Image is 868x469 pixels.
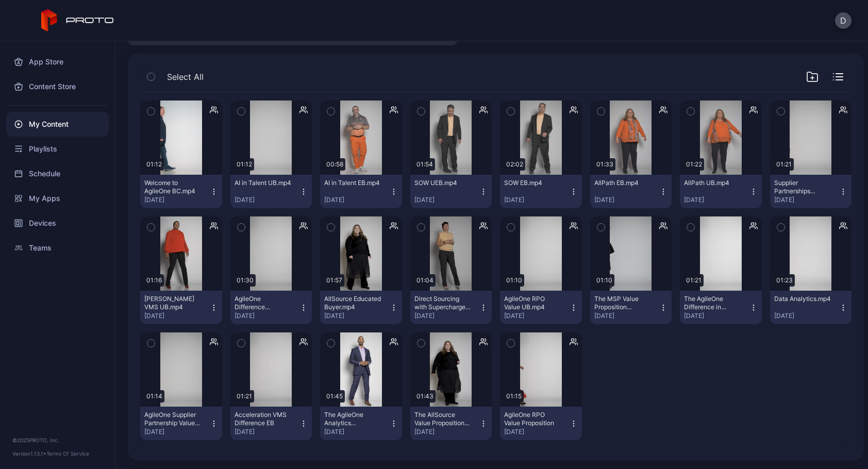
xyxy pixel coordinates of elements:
[6,74,109,99] a: Content Store
[324,295,381,311] div: AllSource Educated Buyer.mp4
[500,291,582,324] button: AgileOne RPO Value UB.mp4[DATE]
[774,295,831,303] div: Data Analytics.mp4
[504,428,570,436] div: [DATE]
[235,179,291,187] div: AI in Talent UB.mp4
[770,175,852,208] button: Supplier Partnerships EB.mp4[DATE]
[594,312,660,320] div: [DATE]
[320,407,402,440] button: The AgileOne Analytics Difference[DATE]
[504,312,570,320] div: [DATE]
[140,175,222,208] button: Welcome to AgileOne BC.mp4[DATE]
[46,450,89,457] a: Terms Of Service
[590,291,672,324] button: The MSP Value Proposition UB.mp4[DATE]
[144,428,210,436] div: [DATE]
[144,411,201,427] div: AgileOne Supplier Partnership Value Proposition UB
[414,295,471,311] div: Direct Sourcing with Supercharged Human Power.mp4
[594,179,651,187] div: AllPath EB.mp4
[835,12,852,29] button: D
[500,175,582,208] button: SOW EB.mp4[DATE]
[414,196,480,204] div: [DATE]
[410,291,492,324] button: Direct Sourcing with Supercharged Human Power.mp4[DATE]
[235,196,300,204] div: [DATE]
[235,295,291,311] div: AgileOne Difference Europe.mp4
[6,112,109,137] a: My Content
[230,291,312,324] button: AgileOne Difference Europe.mp4[DATE]
[504,179,561,187] div: SOW EB.mp4
[324,428,390,436] div: [DATE]
[144,312,210,320] div: [DATE]
[140,407,222,440] button: AgileOne Supplier Partnership Value Proposition UB[DATE]
[144,179,201,195] div: Welcome to AgileOne BC.mp4
[6,49,109,74] a: App Store
[590,175,672,208] button: AllPath EB.mp4[DATE]
[414,179,471,187] div: SOW UEB.mp4
[414,428,480,436] div: [DATE]
[144,196,210,204] div: [DATE]
[12,450,46,457] span: Version 1.13.1 •
[684,196,749,204] div: [DATE]
[680,175,762,208] button: AllPath UB.mp4[DATE]
[140,291,222,324] button: [PERSON_NAME] VMS UB.mp4[DATE]
[684,295,741,311] div: The AgileOne Difference in Europe.mp4
[6,137,109,161] a: Playlists
[320,291,402,324] button: AllSource Educated Buyer.mp4[DATE]
[324,196,390,204] div: [DATE]
[680,291,762,324] button: The AgileOne Difference in [GEOGRAPHIC_DATA]mp4[DATE]
[500,407,582,440] button: AgileOne RPO Value Proposition[DATE]
[410,175,492,208] button: SOW UEB.mp4[DATE]
[414,411,471,427] div: The AllSource Value Proposition UB
[594,295,651,311] div: The MSP Value Proposition UB.mp4
[167,71,204,83] span: Select All
[774,179,831,195] div: Supplier Partnerships EB.mp4
[230,175,312,208] button: AI in Talent UB.mp4[DATE]
[504,295,561,311] div: AgileOne RPO Value UB.mp4
[235,411,291,427] div: Acceleration VMS Difference EB
[320,175,402,208] button: AI in Talent EB.mp4[DATE]
[594,196,660,204] div: [DATE]
[684,179,741,187] div: AllPath UB.mp4
[6,211,109,236] a: Devices
[235,428,300,436] div: [DATE]
[410,407,492,440] button: The AllSource Value Proposition UB[DATE]
[6,236,109,260] a: Teams
[324,179,381,187] div: AI in Talent EB.mp4
[230,407,312,440] button: Acceleration VMS Difference EB[DATE]
[774,312,840,320] div: [DATE]
[235,312,300,320] div: [DATE]
[504,411,561,427] div: AgileOne RPO Value Proposition
[504,196,570,204] div: [DATE]
[770,291,852,324] button: Data Analytics.mp4[DATE]
[144,295,201,311] div: Tamara Rasheid VMS UB.mp4
[12,436,103,444] div: © 2025 PROTO, Inc.
[414,312,480,320] div: [DATE]
[684,312,749,320] div: [DATE]
[324,312,390,320] div: [DATE]
[774,196,840,204] div: [DATE]
[6,161,109,186] a: Schedule
[6,186,109,211] a: My Apps
[324,411,381,427] div: The AgileOne Analytics Difference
